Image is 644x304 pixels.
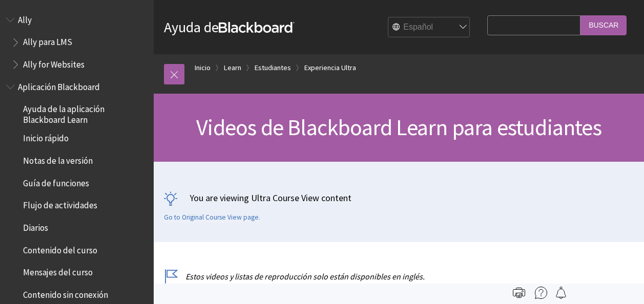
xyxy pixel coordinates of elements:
[23,242,97,255] span: Contenido del curso
[18,78,100,92] span: Aplicación Blackboard
[219,22,295,33] strong: Blackboard
[555,287,567,299] img: Follow this page
[23,175,89,188] span: Guía de funciones
[23,152,93,166] span: Notas de la versión
[304,61,356,74] a: Experiencia Ultra
[224,61,241,74] a: Learn
[23,219,48,233] span: Diarios
[535,287,547,299] img: More help
[23,286,108,300] span: Contenido sin conexión
[164,18,295,36] a: Ayuda deBlackboard
[164,213,260,222] a: Go to Original Course View page.
[23,101,147,125] span: Ayuda de la aplicación Blackboard Learn
[6,11,148,73] nav: Book outline for Anthology Ally Help
[255,61,291,74] a: Estudiantes
[580,15,627,35] input: Buscar
[164,191,634,204] p: You are viewing Ultra Course View content
[195,61,211,74] a: Inicio
[164,271,482,282] p: Estos videos y listas de reproducción solo están disponibles en inglés.
[196,113,601,141] span: Videos de Blackboard Learn para estudiantes
[23,264,93,278] span: Mensajes del curso
[23,197,97,211] span: Flujo de actividades
[23,56,85,70] span: Ally for Websites
[513,287,525,299] img: Print
[18,11,32,25] span: Ally
[388,17,470,38] select: Site Language Selector
[23,130,69,144] span: Inicio rápido
[23,34,72,48] span: Ally para LMS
